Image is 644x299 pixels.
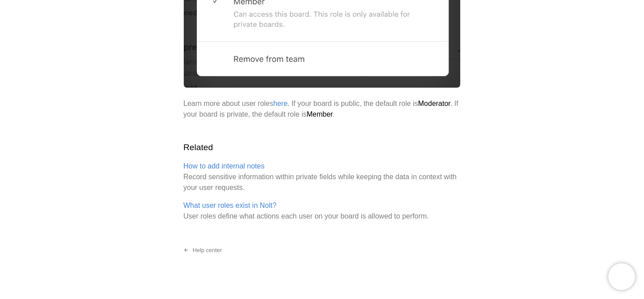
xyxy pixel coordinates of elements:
p: Learn more about user roles . If your board is public, the default role is . If your board is pri... [183,98,461,120]
h2: Related [183,141,461,154]
a: How to add internal notes [183,162,264,170]
a: Help center [176,243,229,257]
strong: Member [307,110,333,118]
a: here [273,100,288,107]
a: What user roles exist in Nolt? [183,202,276,209]
p: Record sensitive information within private fields while keeping the data in context with your us... [183,161,461,193]
p: User roles define what actions each user on your board is allowed to perform. [183,200,461,222]
strong: Moderator [418,100,450,107]
iframe: Chatra live chat [608,263,635,290]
